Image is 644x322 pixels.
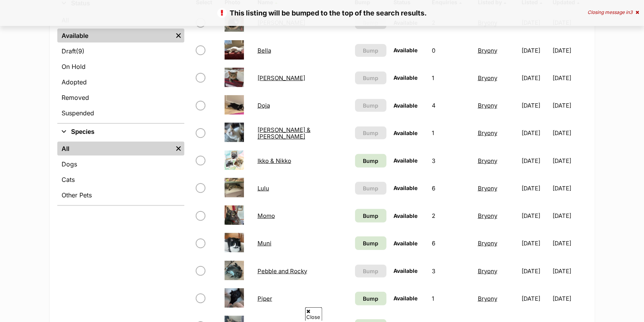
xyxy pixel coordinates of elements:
span: Available [393,295,417,301]
button: Species [57,127,184,137]
a: Lulu [258,185,269,192]
span: Available [393,102,417,109]
a: Bryony [478,74,497,82]
td: [DATE] [553,202,586,229]
span: (9) [76,46,85,56]
span: Available [393,74,417,81]
a: Bryony [478,295,497,302]
a: Bryony [478,212,497,219]
span: Bump [363,74,378,82]
a: Dogs [57,157,184,171]
td: [DATE] [519,120,552,146]
button: Bump [355,127,386,139]
span: Available [393,130,417,136]
span: Available [393,240,417,247]
a: [PERSON_NAME] & [PERSON_NAME] [258,126,311,140]
a: Bryony [478,129,497,137]
td: [DATE] [553,120,586,146]
a: Momo [258,212,275,219]
a: Bump [355,292,386,305]
a: Other Pets [57,188,184,202]
td: [DATE] [519,92,552,119]
div: Species [57,140,184,205]
span: Bump [363,239,378,247]
span: Bump [363,46,378,55]
a: All [57,142,173,156]
td: [DATE] [519,202,552,229]
td: 4 [429,92,474,119]
button: Bump [355,99,386,112]
td: [DATE] [553,230,586,257]
a: Cats [57,173,184,187]
span: Bump [363,295,378,303]
button: Bump [355,72,386,84]
td: 1 [429,285,474,312]
span: Available [393,185,417,191]
a: Remove filter [173,142,184,156]
td: [DATE] [519,37,552,64]
span: Bump [363,212,378,220]
a: Bryony [478,185,497,192]
a: Ikko & Nikko [258,157,291,164]
div: Closing message in [587,10,639,15]
p: This listing will be bumped to the top of the search results. [8,8,636,18]
a: Bryony [478,157,497,164]
a: Muni [258,240,271,247]
td: 2 [429,202,474,229]
td: [DATE] [553,285,586,312]
span: Available [393,157,417,164]
span: Close [305,307,322,321]
td: 6 [429,175,474,202]
a: Adopted [57,75,184,89]
a: Remove filter [173,29,184,43]
td: 1 [429,65,474,91]
span: Bump [363,267,378,275]
a: Pebble and Rocky [258,267,307,275]
span: Available [393,267,417,274]
a: On Hold [57,60,184,74]
td: 0 [429,37,474,64]
a: Draft [57,44,184,58]
span: Available [393,47,417,53]
a: Bump [355,236,386,250]
td: [DATE] [553,37,586,64]
a: Available [57,29,173,43]
td: [DATE] [519,230,552,257]
a: Doja [258,102,270,109]
td: [DATE] [553,65,586,91]
span: Bump [363,157,378,165]
a: Suspended [57,106,184,120]
td: 1 [429,120,474,146]
td: [DATE] [519,258,552,284]
td: [DATE] [519,285,552,312]
span: Bump [363,184,378,192]
td: 3 [429,147,474,174]
td: [DATE] [553,147,586,174]
a: [PERSON_NAME] [258,74,305,82]
td: 3 [429,258,474,284]
td: [DATE] [553,175,586,202]
td: [DATE] [519,65,552,91]
td: [DATE] [553,258,586,284]
button: Bump [355,44,386,57]
a: Piper [258,295,272,302]
a: Bryony [478,102,497,109]
a: Bryony [478,240,497,247]
a: Bryony [478,47,497,54]
button: Bump [355,265,386,277]
td: [DATE] [519,175,552,202]
span: Bump [363,129,378,137]
div: Status [57,12,184,123]
td: [DATE] [553,92,586,119]
a: Bryony [478,267,497,275]
td: 6 [429,230,474,257]
a: Bella [258,47,271,54]
a: Removed [57,91,184,104]
button: Bump [355,182,386,195]
a: Bump [355,209,386,223]
td: [DATE] [519,147,552,174]
span: Bump [363,101,378,110]
span: 3 [630,9,632,15]
a: Bump [355,154,386,168]
span: Available [393,212,417,219]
